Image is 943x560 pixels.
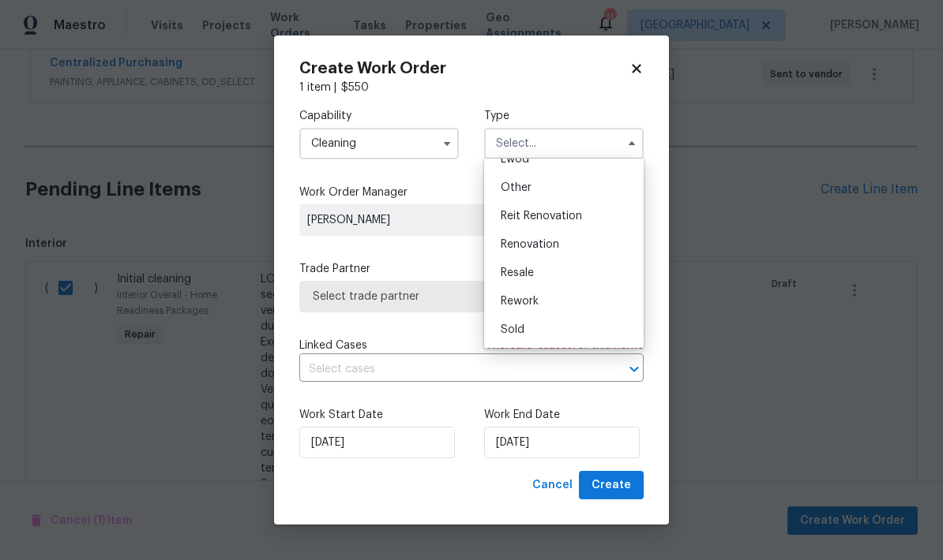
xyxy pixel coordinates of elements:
span: Cancel [532,476,573,495]
input: Select... [299,128,459,159]
span: Reit Renovation [501,211,582,222]
label: Work Order Manager [299,185,644,200]
label: Work Start Date [299,407,459,423]
label: Work End Date [484,407,644,423]
span: Linked Cases [299,338,367,353]
span: Other [501,182,532,193]
label: Trade Partner [299,261,644,277]
span: [PERSON_NAME] [307,212,535,228]
input: Select... [484,128,644,159]
button: Show options [438,134,456,153]
span: Select trade partner [313,289,630,304]
label: Type [484,108,644,124]
input: M/D/YYYY [299,427,455,458]
input: M/D/YYYY [484,427,640,458]
span: Lwod [501,154,529,165]
label: Capability [299,108,459,124]
button: Cancel [526,471,579,500]
h2: Create Work Order [299,61,629,77]
button: Hide options [622,134,641,153]
span: Create [592,476,631,495]
button: Create [579,471,644,500]
div: 1 item | [299,80,644,95]
span: Renovation [501,239,559,250]
span: Sold [501,324,524,335]
span: Resale [501,267,534,278]
span: Rework [501,296,539,307]
input: Select cases [299,357,599,382]
button: Open [623,358,645,380]
span: 4 [535,340,543,351]
span: $ 550 [341,82,369,93]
